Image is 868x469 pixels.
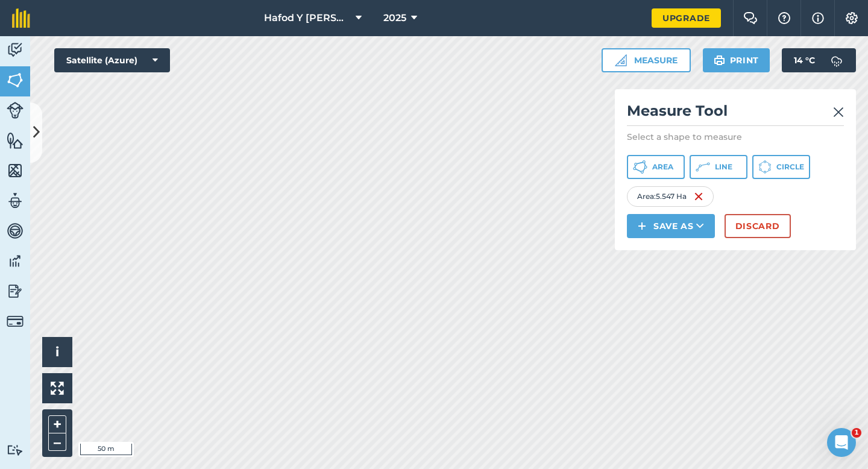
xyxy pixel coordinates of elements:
[833,105,844,119] img: svg+xml;base64,PHN2ZyB4bWxucz0iaHR0cDovL3d3dy53My5vcmcvMjAwMC9zdmciIHdpZHRoPSIyMiIgaGVpZ2h0PSIzMC...
[627,214,715,238] button: Save as
[7,282,24,300] img: svg+xml;base64,PD94bWwgdmVyc2lvbj0iMS4wIiBlbmNvZGluZz0idXRmLTgiPz4KPCEtLSBHZW5lcmF0b3I6IEFkb2JlIE...
[615,54,627,66] img: Ruler icon
[844,12,859,24] img: A cog icon
[7,252,24,270] img: svg+xml;base64,PD94bWwgdmVyc2lvbj0iMS4wIiBlbmNvZGluZz0idXRmLTgiPz4KPCEtLSBHZW5lcmF0b3I6IEFkb2JlIE...
[812,11,824,25] img: svg+xml;base64,PHN2ZyB4bWxucz0iaHR0cDovL3d3dy53My5vcmcvMjAwMC9zdmciIHdpZHRoPSIxNyIgaGVpZ2h0PSIxNy...
[55,344,59,359] span: i
[627,101,844,126] h2: Measure Tool
[794,48,815,72] span: 14 ° C
[12,8,30,28] img: fieldmargin Logo
[627,186,714,207] div: Area : 5.547 Ha
[776,162,804,172] span: Circle
[7,102,24,119] img: svg+xml;base64,PD94bWwgdmVyc2lvbj0iMS4wIiBlbmNvZGluZz0idXRmLTgiPz4KPCEtLSBHZW5lcmF0b3I6IEFkb2JlIE...
[602,48,691,72] button: Measure
[7,192,24,210] img: svg+xml;base64,PD94bWwgdmVyc2lvbj0iMS4wIiBlbmNvZGluZz0idXRmLTgiPz4KPCEtLSBHZW5lcmF0b3I6IEFkb2JlIE...
[48,433,66,451] button: –
[7,131,24,150] img: svg+xml;base64,PHN2ZyB4bWxucz0iaHR0cDovL3d3dy53My5vcmcvMjAwMC9zdmciIHdpZHRoPSI1NiIgaGVpZ2h0PSI2MC...
[690,155,747,179] button: Line
[7,162,24,180] img: svg+xml;base64,PHN2ZyB4bWxucz0iaHR0cDovL3d3dy53My5vcmcvMjAwMC9zdmciIHdpZHRoPSI1NiIgaGVpZ2h0PSI2MC...
[51,382,64,395] img: Four arrows, one pointing top left, one top right, one bottom right and the last bottom left
[715,162,732,172] span: Line
[694,189,703,204] img: svg+xml;base64,PHN2ZyB4bWxucz0iaHR0cDovL3d3dy53My5vcmcvMjAwMC9zdmciIHdpZHRoPSIxNiIgaGVpZ2h0PSIyNC...
[703,48,770,72] button: Print
[42,337,72,367] button: i
[7,222,24,240] img: svg+xml;base64,PD94bWwgdmVyc2lvbj0iMS4wIiBlbmNvZGluZz0idXRmLTgiPz4KPCEtLSBHZW5lcmF0b3I6IEFkb2JlIE...
[725,214,791,238] button: Discard
[825,48,849,72] img: svg+xml;base64,PD94bWwgdmVyc2lvbj0iMS4wIiBlbmNvZGluZz0idXRmLTgiPz4KPCEtLSBHZW5lcmF0b3I6IEFkb2JlIE...
[827,428,856,457] iframe: Intercom live chat
[752,155,810,179] button: Circle
[7,444,24,456] img: svg+xml;base64,PD94bWwgdmVyc2lvbj0iMS4wIiBlbmNvZGluZz0idXRmLTgiPz4KPCEtLSBHZW5lcmF0b3I6IEFkb2JlIE...
[852,428,861,438] span: 1
[777,12,791,24] img: A question mark icon
[264,11,351,25] span: Hafod Y [PERSON_NAME]
[652,162,673,172] span: Area
[7,71,24,89] img: svg+xml;base64,PHN2ZyB4bWxucz0iaHR0cDovL3d3dy53My5vcmcvMjAwMC9zdmciIHdpZHRoPSI1NiIgaGVpZ2h0PSI2MC...
[48,415,66,433] button: +
[782,48,856,72] button: 14 °C
[714,53,725,68] img: svg+xml;base64,PHN2ZyB4bWxucz0iaHR0cDovL3d3dy53My5vcmcvMjAwMC9zdmciIHdpZHRoPSIxOSIgaGVpZ2h0PSIyNC...
[7,41,24,59] img: svg+xml;base64,PD94bWwgdmVyc2lvbj0iMS4wIiBlbmNvZGluZz0idXRmLTgiPz4KPCEtLSBHZW5lcmF0b3I6IEFkb2JlIE...
[54,48,170,72] button: Satellite (Azure)
[627,131,844,143] p: Select a shape to measure
[638,219,646,233] img: svg+xml;base64,PHN2ZyB4bWxucz0iaHR0cDovL3d3dy53My5vcmcvMjAwMC9zdmciIHdpZHRoPSIxNCIgaGVpZ2h0PSIyNC...
[7,313,24,330] img: svg+xml;base64,PD94bWwgdmVyc2lvbj0iMS4wIiBlbmNvZGluZz0idXRmLTgiPz4KPCEtLSBHZW5lcmF0b3I6IEFkb2JlIE...
[743,12,758,24] img: Two speech bubbles overlapping with the left bubble in the forefront
[383,11,406,25] span: 2025
[627,155,685,179] button: Area
[652,8,721,28] a: Upgrade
